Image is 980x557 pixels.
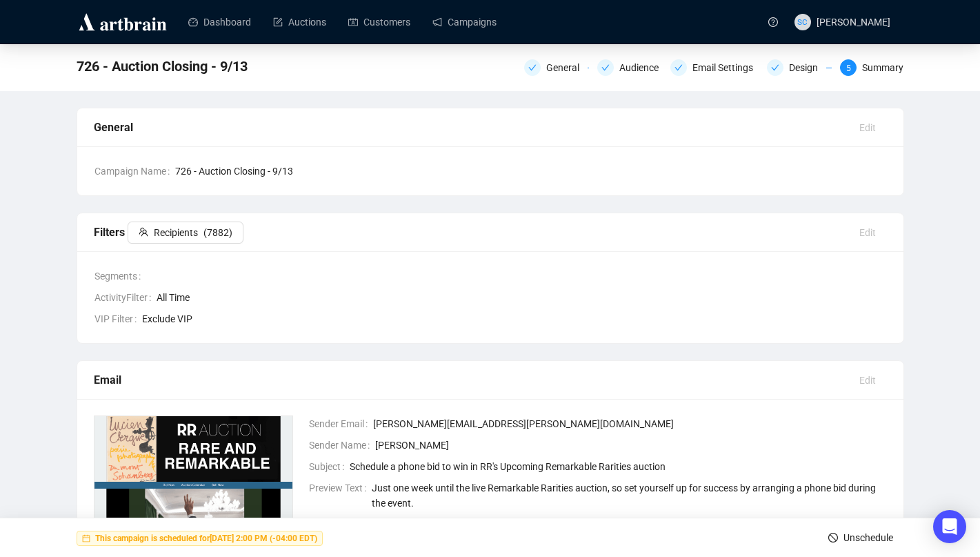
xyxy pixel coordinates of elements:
[94,371,848,389] div: Email
[128,222,243,244] button: Recipients(7882)
[82,534,90,543] span: calendar
[840,59,903,76] div: 5Summary
[309,459,350,474] span: Subject
[848,222,887,244] button: Edit
[309,517,417,532] span: Was Last Generated At
[846,63,851,73] span: 5
[432,4,497,40] a: Campaigns
[528,63,537,72] span: check
[862,59,903,76] div: Summary
[175,164,887,179] span: 726 - Auction Closing - 9/13
[933,510,966,543] div: Open Intercom Messenger
[273,4,326,40] a: Auctions
[828,533,838,543] span: stop
[771,63,779,72] span: check
[601,63,610,72] span: check
[619,59,667,76] div: Audience
[789,59,826,76] div: Design
[203,225,232,240] span: ( 7882 )
[94,268,146,284] span: Segments
[597,59,662,76] div: Audience
[848,369,887,391] button: Edit
[157,290,887,305] span: All Time
[797,15,807,28] span: SC
[674,63,683,72] span: check
[94,164,175,179] span: Campaign Name
[309,438,375,453] span: Sender Name
[670,59,759,76] div: Email Settings
[142,311,887,326] span: Exclude VIP
[524,59,589,76] div: General
[94,311,142,326] span: VIP Filter
[77,55,248,77] span: 726 - Auction Closing - 9/13
[767,59,832,76] div: Design
[139,227,148,237] span: team
[94,290,157,305] span: ActivityFilter
[843,518,893,557] span: Unschedule
[348,4,410,40] a: Customers
[417,517,887,532] span: [DATE] 11:36 AM (-04:00 )
[94,226,243,239] span: Filters
[77,11,169,33] img: logo
[692,59,761,76] div: Email Settings
[372,480,887,511] span: Just one week until the live Remarkable Rarities auction, so set yourself up for success by arran...
[95,534,317,543] strong: This campaign is scheduled for [DATE] 2:00 PM (-04:00 EDT)
[848,117,887,139] button: Edit
[375,438,887,453] span: [PERSON_NAME]
[546,59,588,76] div: General
[373,416,887,431] span: [PERSON_NAME][EMAIL_ADDRESS][PERSON_NAME][DOMAIN_NAME]
[94,119,848,136] div: General
[817,527,904,549] button: Unschedule
[309,480,372,511] span: Preview Text
[350,459,887,474] span: Schedule a phone bid to win in RR's Upcoming Remarkable Rarities auction
[188,4,251,40] a: Dashboard
[309,416,373,431] span: Sender Email
[817,17,890,28] span: [PERSON_NAME]
[768,17,778,27] span: question-circle
[154,225,198,240] span: Recipients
